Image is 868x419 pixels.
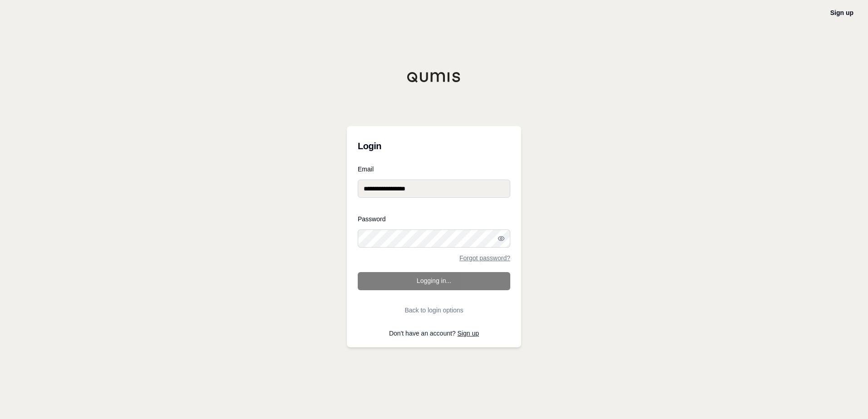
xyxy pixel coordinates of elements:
[358,330,510,336] p: Don't have an account?
[407,72,461,83] img: Qumis
[358,137,510,155] h3: Login
[830,9,853,16] a: Sign up
[358,216,510,222] label: Password
[459,255,510,261] a: Forgot password?
[358,301,510,319] button: Back to login options
[358,166,510,172] label: Email
[458,330,479,337] a: Sign up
